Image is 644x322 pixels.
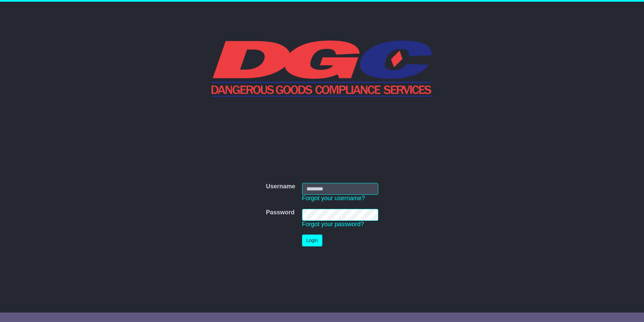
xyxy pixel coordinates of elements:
button: Login [302,235,322,246]
label: Username [266,183,295,190]
a: Forgot your password? [302,221,364,227]
a: Forgot your username? [302,195,365,202]
label: Password [266,209,294,216]
img: DGC QLD [212,39,433,97]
